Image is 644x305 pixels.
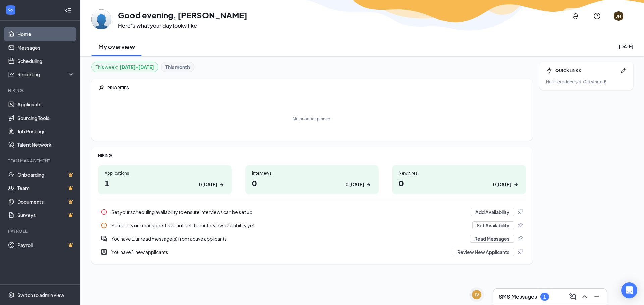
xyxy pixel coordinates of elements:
[101,222,107,229] svg: Info
[120,63,154,71] b: [DATE] - [DATE]
[111,249,449,255] div: You have 1 new applicants
[17,41,75,54] a: Messages
[17,98,75,111] a: Applicants
[569,293,577,301] svg: ComposeMessage
[399,170,519,176] div: New hires
[65,7,71,14] svg: Collapse
[101,209,107,215] svg: Info
[8,88,73,93] div: Hiring
[546,79,627,85] div: No links added yet. Get started!
[101,235,107,242] svg: DoubleChatActive
[17,195,75,208] a: DocumentsCrown
[98,245,526,259] a: UserEntityYou have 1 new applicantsReview New ApplicantsPin
[111,209,467,215] div: Set your scheduling availability to ensure interviews can be set up
[107,85,526,91] div: PRIORITIES
[17,181,75,195] a: TeamCrown
[98,84,105,91] svg: Pin
[118,22,247,29] h3: Here’s what your day looks like
[392,165,526,194] a: New hires00 [DATE]ArrowRight
[543,294,546,300] div: 1
[105,177,225,189] h1: 1
[252,177,372,189] h1: 0
[17,168,75,181] a: OnboardingCrown
[517,249,523,255] svg: Pin
[7,7,14,13] svg: WorkstreamLogo
[470,235,514,243] button: Read Messages
[399,177,519,189] h1: 0
[98,219,526,232] div: Some of your managers have not set their interview availability yet
[499,293,537,300] h3: SMS Messages
[17,54,75,68] a: Scheduling
[98,219,526,232] a: InfoSome of your managers have not set their interview availability yetSet AvailabilityPin
[293,116,331,122] div: No priorities pinned.
[96,63,154,71] div: This week :
[546,67,553,74] svg: Bolt
[513,181,519,188] svg: ArrowRight
[593,12,601,20] svg: QuestionInfo
[620,67,627,74] svg: Pen
[218,181,225,188] svg: ArrowRight
[17,71,75,78] div: Reporting
[252,170,372,176] div: Interviews
[17,125,75,138] a: Job Postings
[593,293,601,301] svg: Minimize
[619,43,633,50] div: [DATE]
[346,181,364,188] div: 0 [DATE]
[8,71,15,78] svg: Analysis
[493,181,511,188] div: 0 [DATE]
[98,232,526,245] div: You have 1 unread message(s) from active applicants
[98,232,526,245] a: DoubleChatActiveYou have 1 unread message(s) from active applicantsRead MessagesPin
[98,245,526,259] div: You have 1 new applicants
[591,291,601,302] button: Minimize
[17,138,75,151] a: Talent Network
[472,221,514,229] button: Set Availability
[517,209,523,215] svg: Pin
[517,222,523,229] svg: Pin
[621,282,637,298] div: Open Intercom Messenger
[98,42,135,51] h2: My overview
[17,208,75,222] a: SurveysCrown
[98,165,232,194] a: Applications10 [DATE]ArrowRight
[475,292,479,298] div: JV
[17,111,75,125] a: Sourcing Tools
[17,27,75,41] a: Home
[581,293,589,301] svg: ChevronUp
[17,238,75,252] a: PayrollCrown
[471,208,514,216] button: Add Availability
[8,228,73,234] div: Payroll
[111,222,468,229] div: Some of your managers have not set their interview availability yet
[453,248,514,256] button: Review New Applicants
[91,9,111,29] img: Justin Hall
[616,13,621,19] div: JH
[105,170,225,176] div: Applications
[118,9,247,21] h1: Good evening, [PERSON_NAME]
[98,205,526,219] div: Set your scheduling availability to ensure interviews can be set up
[165,63,190,71] b: This month
[8,158,73,164] div: Team Management
[579,291,589,302] button: ChevronUp
[199,181,217,188] div: 0 [DATE]
[98,153,526,158] div: HIRING
[555,68,617,73] div: QUICK LINKS
[17,292,64,298] div: Switch to admin view
[111,235,466,242] div: You have 1 unread message(s) from active applicants
[101,249,107,255] svg: UserEntity
[245,165,379,194] a: Interviews00 [DATE]ArrowRight
[8,292,15,298] svg: Settings
[365,181,372,188] svg: ArrowRight
[572,12,580,20] svg: Notifications
[517,235,523,242] svg: Pin
[567,291,577,302] button: ComposeMessage
[98,205,526,219] a: InfoSet your scheduling availability to ensure interviews can be set upAdd AvailabilityPin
